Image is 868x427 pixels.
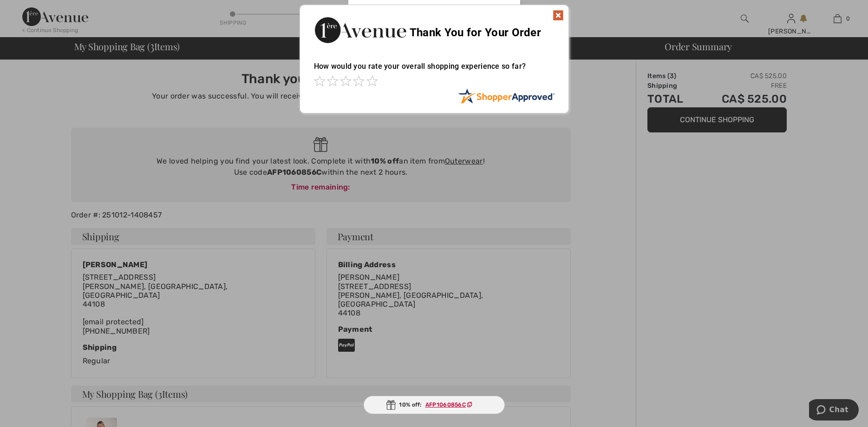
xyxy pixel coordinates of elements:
[363,396,504,414] div: 10% off:
[314,14,407,46] img: Thank You for Your Order
[425,401,466,408] ins: AFP1060856C
[20,7,39,15] span: Chat
[314,53,555,88] div: How would you rate your overall shopping experience so far?
[410,26,541,39] span: Thank You for Your Order
[386,400,395,410] img: Gift.svg
[553,10,564,21] img: x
